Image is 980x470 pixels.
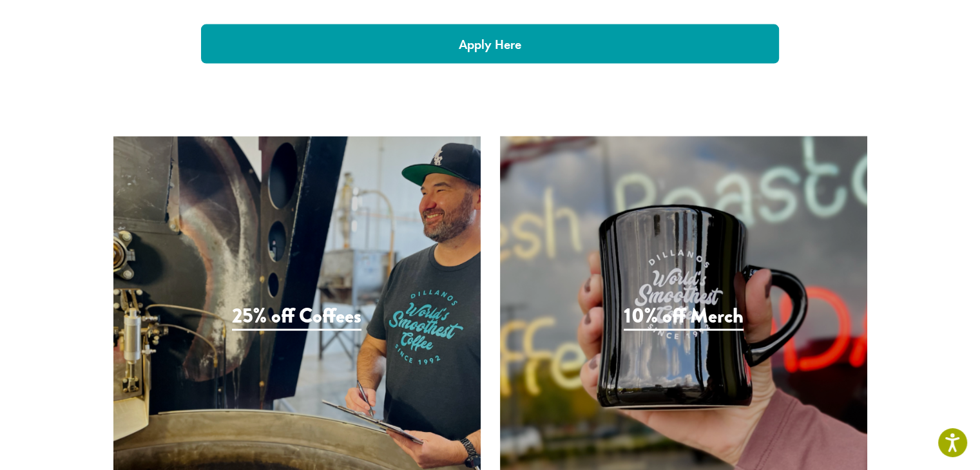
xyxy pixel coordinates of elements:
h3: 10% off Merch [624,304,744,330]
a: Apply Here [201,24,780,64]
strong: Apply Here [459,36,521,53]
h3: 25% off Coffees [232,304,361,330]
